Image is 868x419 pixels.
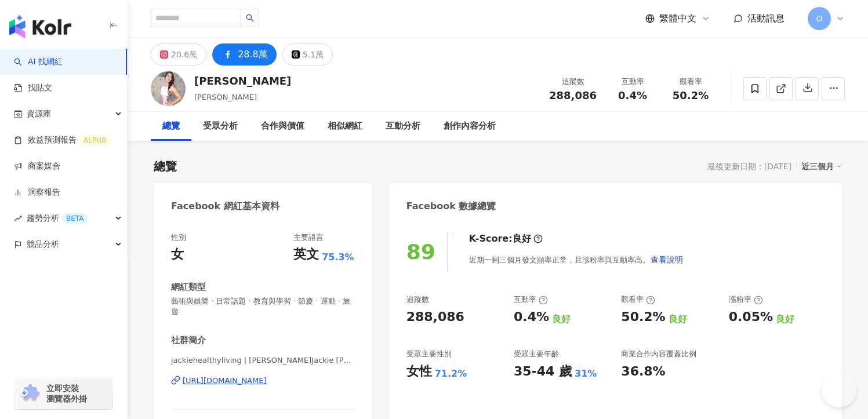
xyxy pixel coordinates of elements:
div: 觀看率 [621,294,655,305]
div: 最後更新日期：[DATE] [707,162,791,171]
div: 社群簡介 [171,334,206,347]
a: chrome extension立即安裝 瀏覽器外掛 [15,378,112,409]
img: KOL Avatar [151,71,186,106]
a: searchAI 找網紅 [14,56,63,68]
div: 0.4% [514,308,549,326]
span: 0.4% [618,90,647,101]
div: 受眾分析 [203,119,238,133]
div: [URL][DOMAIN_NAME] [183,376,267,386]
div: BETA [61,213,88,224]
div: 英文 [293,246,319,264]
div: 受眾主要年齡 [514,349,559,359]
span: rise [14,214,22,223]
span: 50.2% [673,90,709,101]
div: 總覽 [162,119,180,133]
div: 追蹤數 [406,294,429,305]
span: 活動訊息 [747,13,785,24]
a: 洞察報告 [14,187,60,198]
div: 良好 [552,313,571,326]
div: 50.2% [621,308,665,326]
div: 總覽 [154,158,177,174]
span: 查看說明 [651,255,683,264]
span: jackiehealthyliving | [PERSON_NAME]Jackie [PERSON_NAME] | jackiehealthyliving [171,355,354,366]
div: 互動率 [514,294,548,305]
span: 288,086 [549,89,597,101]
span: 趨勢分析 [27,205,88,231]
div: 近三個月 [801,159,842,174]
div: 31% [575,367,597,380]
div: K-Score : [469,232,543,245]
a: 效益預測報告ALPHA [14,134,111,146]
div: 相似網紅 [328,119,362,133]
div: 觀看率 [669,76,713,88]
div: 良好 [669,313,687,326]
a: [URL][DOMAIN_NAME] [171,376,354,386]
span: search [246,14,254,22]
div: 互動分析 [386,119,420,133]
span: 競品分析 [27,231,59,257]
div: 性別 [171,232,186,243]
span: 藝術與娛樂 · 日常話題 · 教育與學習 · 節慶 · 運動 · 旅遊 [171,296,354,317]
div: Facebook 數據總覽 [406,200,496,213]
div: 0.05% [729,308,773,326]
div: Facebook 網紅基本資料 [171,200,279,213]
span: 資源庫 [27,101,51,127]
span: O [816,12,822,25]
div: 追蹤數 [549,76,597,88]
div: 創作內容分析 [444,119,496,133]
span: [PERSON_NAME] [194,93,257,101]
button: 查看說明 [650,248,684,271]
div: 互動率 [611,76,655,88]
div: 89 [406,240,435,264]
iframe: Help Scout Beacon - Open [822,373,856,407]
div: 女 [171,246,184,264]
span: 75.3% [322,251,354,264]
div: 20.6萬 [171,46,197,63]
div: [PERSON_NAME] [194,74,291,88]
div: 網紅類型 [171,281,206,293]
button: 28.8萬 [212,43,277,65]
img: chrome extension [19,384,41,403]
div: 5.1萬 [303,46,324,63]
div: 良好 [776,313,794,326]
img: logo [9,15,71,38]
div: 良好 [513,232,531,245]
a: 商案媒合 [14,161,60,172]
div: 35-44 歲 [514,363,572,381]
div: 主要語言 [293,232,324,243]
button: 5.1萬 [282,43,333,65]
div: 女性 [406,363,432,381]
a: 找貼文 [14,82,52,94]
button: 20.6萬 [151,43,206,65]
div: 71.2% [435,367,467,380]
div: 288,086 [406,308,464,326]
div: 合作與價值 [261,119,304,133]
div: 28.8萬 [238,46,268,63]
span: 立即安裝 瀏覽器外掛 [46,383,87,404]
div: 商業合作內容覆蓋比例 [621,349,696,359]
div: 36.8% [621,363,665,381]
div: 近期一到三個月發文頻率正常，且漲粉率與互動率高。 [469,248,684,271]
div: 漲粉率 [729,294,763,305]
span: 繁體中文 [659,12,696,25]
div: 受眾主要性別 [406,349,452,359]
